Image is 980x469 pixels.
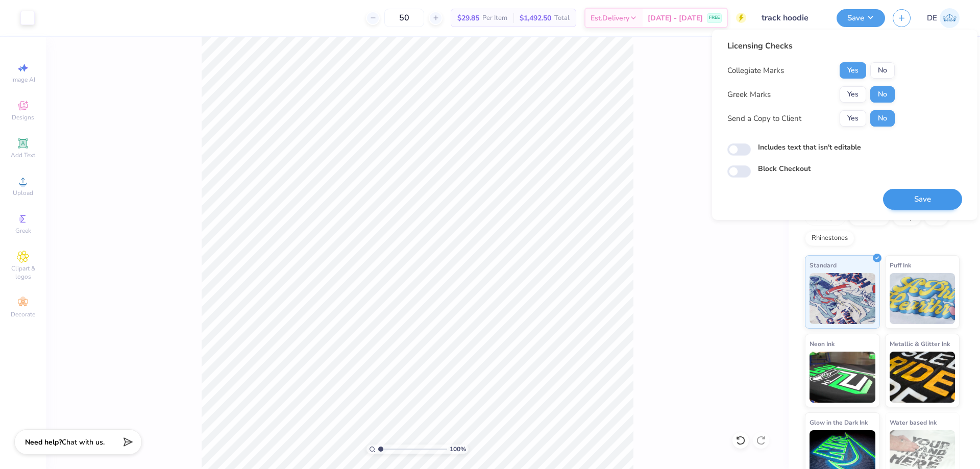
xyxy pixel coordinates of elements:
span: Greek [15,227,31,235]
span: [DATE] - [DATE] [648,13,703,23]
span: FREE [709,14,720,21]
div: Licensing Checks [727,40,895,52]
span: Neon Ink [810,338,835,349]
label: Includes text that isn't editable [758,142,861,153]
span: Standard [810,260,837,270]
a: DE [927,8,960,28]
span: Glow in the Dark Ink [810,417,868,428]
button: No [870,62,895,79]
img: Puff Ink [890,273,955,324]
span: Metallic & Glitter Ink [890,338,950,349]
span: $29.85 [457,13,479,23]
input: Untitled Design [754,8,829,28]
strong: Need help? [25,437,62,447]
div: Greek Marks [727,89,771,101]
div: Collegiate Marks [727,65,784,77]
div: Send a Copy to Client [727,113,801,125]
span: Water based Ink [890,417,937,428]
span: Decorate [11,310,35,318]
div: Rhinestones [805,231,854,246]
input: – – [384,9,424,27]
span: Clipart & logos [5,264,41,281]
span: Total [554,13,570,23]
label: Block Checkout [758,163,811,174]
img: Neon Ink [810,352,875,403]
img: Djian Evardoni [940,8,960,28]
img: Metallic & Glitter Ink [890,352,955,403]
button: Yes [840,86,866,103]
button: No [870,110,895,127]
span: Per Item [482,13,507,23]
span: DE [927,12,937,24]
img: Standard [810,273,875,324]
span: 100 % [450,445,466,454]
span: Image AI [11,76,35,84]
span: Add Text [11,151,35,159]
button: Yes [840,62,866,79]
span: Puff Ink [890,260,911,270]
span: Est. Delivery [591,13,629,23]
span: $1,492.50 [520,13,551,23]
button: Save [837,9,885,27]
span: Chat with us. [62,437,105,447]
span: Upload [13,189,33,197]
button: No [870,86,895,103]
span: Designs [12,113,34,121]
button: Save [883,189,962,210]
button: Yes [840,110,866,127]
